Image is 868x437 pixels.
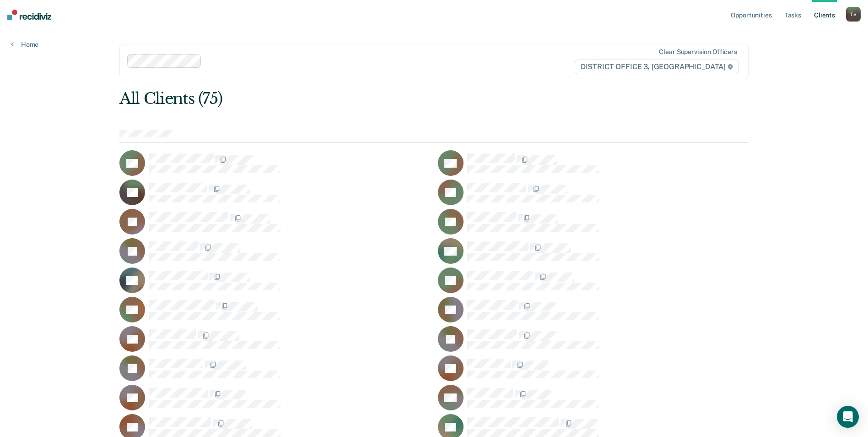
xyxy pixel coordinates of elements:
img: Recidiviz [7,10,51,20]
div: T S [846,7,861,22]
span: DISTRICT OFFICE 3, [GEOGRAPHIC_DATA] [575,60,739,74]
div: Clear supervision officers [659,48,737,56]
a: Home [11,40,38,49]
div: All Clients (75) [119,89,623,108]
button: TS [846,7,861,22]
div: Open Intercom Messenger [837,406,859,428]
